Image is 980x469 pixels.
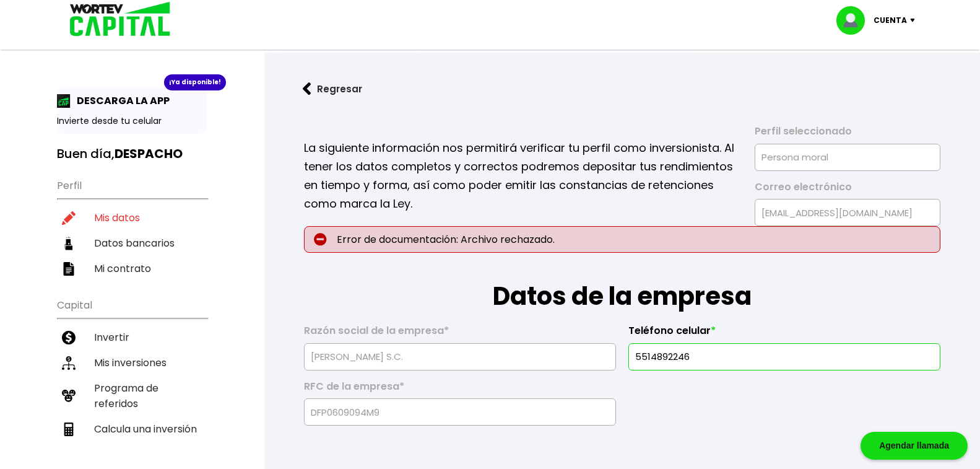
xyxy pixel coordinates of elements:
img: inversiones-icon.6695dc30.svg [62,356,76,370]
label: Correo electrónico [755,181,940,199]
input: 12 caracteres [310,399,610,425]
p: Error de documentación: Archivo rechazado. [304,226,940,253]
a: Calcula una inversión [57,416,207,442]
img: calculadora-icon.17d418c4.svg [62,423,76,436]
a: Programa de referidos [57,375,207,416]
img: error-circle.027baa21.svg [314,233,327,246]
label: RFC de la empresa [304,380,616,399]
p: Invierte desde tu celular [57,115,207,128]
img: profile-image [836,6,874,35]
a: flecha izquierdaRegresar [284,72,960,105]
img: icon-down [907,19,924,22]
h3: Buen día, [57,146,207,162]
button: Regresar [284,72,381,105]
a: Mis datos [57,205,207,230]
img: flecha izquierda [303,82,311,95]
img: recomiendanos-icon.9b8e9327.svg [62,389,76,403]
p: La siguiente información nos permitirá verificar tu perfil como inversionista. Al tener los datos... [304,139,738,213]
div: Agendar llamada [861,432,968,460]
a: Datos bancarios [57,230,207,256]
h1: Datos de la empresa [304,253,940,315]
p: Cuenta [874,11,907,30]
img: invertir-icon.b3b967d7.svg [62,331,76,344]
img: editar-icon.952d3147.svg [62,211,76,225]
div: ¡Ya disponible! [164,74,226,90]
ul: Perfil [57,172,207,281]
b: DESPACHO [115,145,183,162]
a: Invertir [57,325,207,350]
img: datos-icon.10cf9172.svg [62,237,76,250]
img: contrato-icon.f2db500c.svg [62,262,76,276]
label: Perfil seleccionado [755,125,940,144]
p: DESCARGA LA APP [71,93,170,108]
label: Teléfono celular [628,325,940,343]
a: Mi contrato [57,256,207,281]
a: Mis inversiones [57,350,207,375]
label: Razón social de la empresa [304,325,616,343]
img: app-icon [57,94,71,108]
input: 10 digitos [634,344,935,370]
